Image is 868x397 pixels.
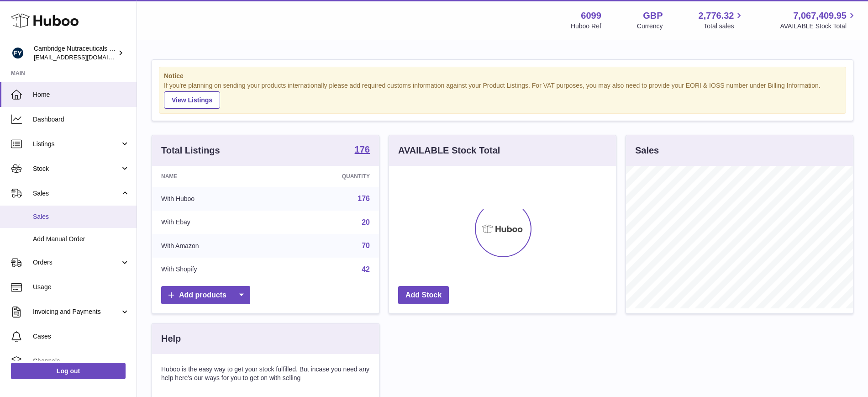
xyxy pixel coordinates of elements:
span: [EMAIL_ADDRESS][DOMAIN_NAME] [34,53,134,61]
td: With Amazon [152,234,276,258]
span: Usage [33,283,130,291]
td: With Ebay [152,211,276,234]
span: 2,776.32 [699,10,734,22]
a: 70 [362,242,370,249]
span: Home [33,90,130,99]
a: Log out [11,363,126,379]
a: 7,067,409.95 AVAILABLE Stock Total [780,10,857,31]
span: Cases [33,332,130,341]
a: 176 [355,145,370,156]
p: Huboo is the easy way to get your stock fulfilled. But incase you need any help here's our ways f... [161,365,370,382]
span: 7,067,409.95 [793,10,847,22]
a: 176 [358,195,370,202]
img: internalAdmin-6099@internal.huboo.com [11,46,25,60]
strong: 6099 [581,10,601,22]
div: Cambridge Nutraceuticals Ltd [34,44,116,62]
span: Add Manual Order [33,235,130,243]
a: View Listings [164,91,220,109]
span: Sales [33,189,120,198]
span: Stock [33,164,120,173]
h3: Sales [635,144,659,157]
span: Sales [33,212,130,221]
strong: 176 [355,145,370,154]
th: Quantity [276,166,379,187]
h3: Total Listings [161,144,220,157]
a: Add Stock [398,286,449,305]
strong: GBP [643,10,663,22]
span: Total sales [704,22,744,31]
div: Currency [637,22,663,31]
td: With Shopify [152,258,276,281]
h3: AVAILABLE Stock Total [398,144,500,157]
a: Add products [161,286,250,305]
span: Channels [33,357,130,365]
h3: Help [161,333,181,345]
div: If you're planning on sending your products internationally please add required customs informati... [164,81,841,109]
span: AVAILABLE Stock Total [780,22,857,31]
a: 20 [362,218,370,226]
th: Name [152,166,276,187]
strong: Notice [164,72,841,80]
a: 42 [362,265,370,273]
span: Dashboard [33,115,130,124]
td: With Huboo [152,187,276,211]
a: 2,776.32 Total sales [699,10,745,31]
span: Listings [33,140,120,148]
span: Orders [33,258,120,267]
div: Huboo Ref [571,22,601,31]
span: Invoicing and Payments [33,307,120,316]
